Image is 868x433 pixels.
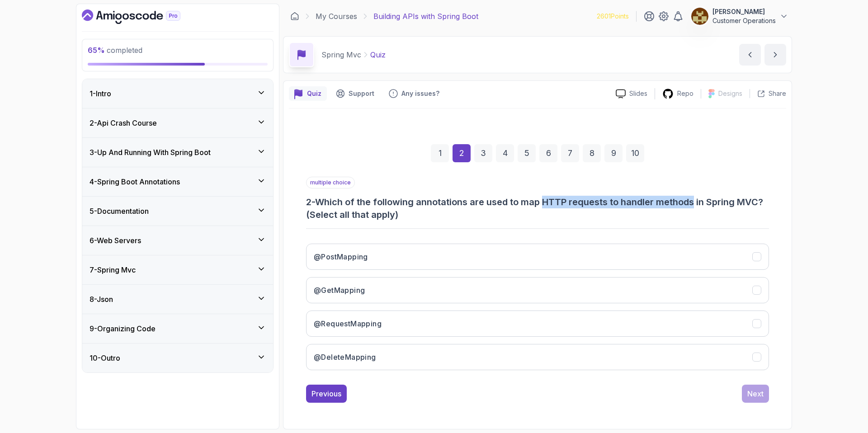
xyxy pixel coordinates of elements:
div: 1 [431,144,449,162]
h3: 2 - Api Crash Course [90,118,157,128]
p: Any issues? [401,89,439,98]
button: quiz button [289,86,327,101]
button: 1-Intro [82,79,273,108]
a: Slides [609,89,655,99]
button: @DeleteMapping [306,344,769,370]
div: 9 [604,144,623,162]
p: Share [769,89,786,98]
div: 3 [474,144,492,162]
a: Dashboard [82,9,201,24]
button: Support button [330,86,380,101]
p: 2601 Points [597,12,629,21]
button: 9-Organizing Code [82,314,273,343]
div: 8 [583,144,601,162]
img: user profile image [691,8,708,25]
h3: 4 - Spring Boot Annotations [90,176,180,187]
p: Designs [718,89,742,98]
button: 10-Outro [82,344,273,372]
h3: 8 - Json [90,294,113,305]
p: Quiz [370,49,386,60]
button: 8-Json [82,285,273,314]
h3: 7 - Spring Mvc [90,264,136,275]
h3: 3 - Up And Running With Spring Boot [90,147,211,158]
button: Feedback button [383,86,445,101]
button: Share [750,89,786,98]
div: Previous [311,388,341,399]
button: 7-Spring Mvc [82,255,273,284]
button: next content [764,44,786,66]
a: Dashboard [290,12,299,21]
h3: @DeleteMapping [314,352,376,362]
p: Customer Operations [712,16,776,25]
h3: 5 - Documentation [90,206,149,216]
div: 10 [626,144,644,162]
p: Repo [677,89,693,98]
button: 2-Api Crash Course [82,108,273,137]
button: 3-Up And Running With Spring Boot [82,138,273,167]
h3: @PostMapping [314,251,368,262]
h3: @GetMapping [314,285,365,296]
h3: 9 - Organizing Code [90,323,156,334]
a: My Courses [316,11,357,22]
h3: 6 - Web Servers [90,235,141,246]
p: multiple choice [306,177,355,188]
span: 65 % [88,46,105,55]
div: 2 [453,144,471,162]
a: Repo [655,88,701,99]
div: 4 [496,144,514,162]
button: user profile image[PERSON_NAME]Customer Operations [691,7,788,25]
button: Next [742,385,769,403]
h3: @RequestMapping [314,318,382,329]
button: 4-Spring Boot Annotations [82,167,273,196]
button: @RequestMapping [306,311,769,337]
p: Quiz [307,89,321,98]
h3: 10 - Outro [90,353,120,363]
h3: 1 - Intro [90,88,111,99]
p: Building APIs with Spring Boot [373,11,478,22]
button: 6-Web Servers [82,226,273,255]
button: @GetMapping [306,277,769,303]
button: previous content [739,44,761,66]
div: Next [747,388,764,399]
div: 7 [561,144,579,162]
span: completed [88,46,142,55]
div: 5 [518,144,536,162]
p: Support [349,89,374,98]
p: [PERSON_NAME] [712,7,776,16]
h3: 2 - Which of the following annotations are used to map HTTP requests to handler methods in Spring... [306,196,769,221]
button: 5-Documentation [82,197,273,226]
div: 6 [539,144,557,162]
button: Previous [306,385,347,403]
p: Slides [629,89,647,98]
button: @PostMapping [306,244,769,270]
p: Spring Mvc [321,49,361,60]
